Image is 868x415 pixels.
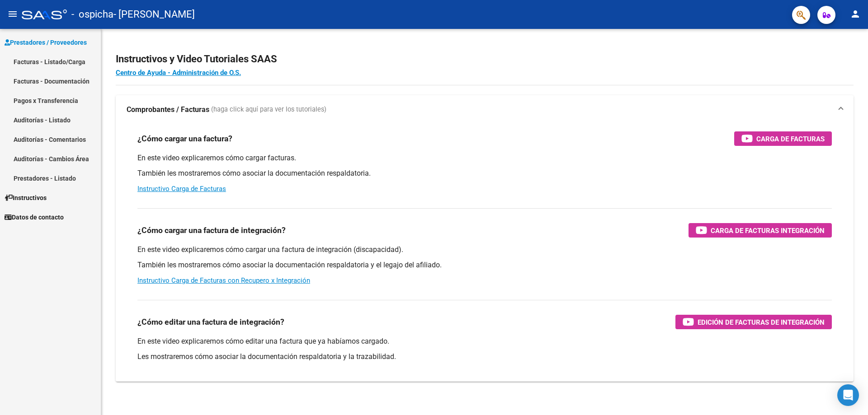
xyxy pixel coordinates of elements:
mat-icon: menu [7,9,18,19]
h3: ¿Cómo cargar una factura? [137,132,232,145]
p: También les mostraremos cómo asociar la documentación respaldatoria y el legajo del afiliado. [137,260,832,270]
h3: ¿Cómo editar una factura de integración? [137,316,284,328]
span: Instructivos [5,193,47,203]
span: - [PERSON_NAME] [113,5,195,24]
p: También les mostraremos cómo asociar la documentación respaldatoria. [137,168,832,178]
div: Comprobantes / Facturas (haga click aquí para ver los tutoriales) [116,124,854,382]
button: Carga de Facturas [734,131,832,146]
a: Instructivo Carga de Facturas [137,185,226,193]
div: Open Intercom Messenger [837,384,859,406]
span: Edición de Facturas de integración [698,317,825,328]
p: En este video explicaremos cómo cargar una factura de integración (discapacidad). [137,245,832,255]
p: En este video explicaremos cómo cargar facturas. [137,153,832,163]
span: Carga de Facturas Integración [711,225,825,236]
mat-expansion-panel-header: Comprobantes / Facturas (haga click aquí para ver los tutoriales) [116,95,854,124]
p: En este video explicaremos cómo editar una factura que ya habíamos cargado. [137,336,832,346]
strong: Comprobantes / Facturas [127,105,209,115]
span: Carga de Facturas [756,133,825,145]
mat-icon: person [850,9,861,19]
p: Les mostraremos cómo asociar la documentación respaldatoria y la trazabilidad. [137,352,832,362]
a: Centro de Ayuda - Administración de O.S. [116,69,241,77]
h2: Instructivos y Video Tutoriales SAAS [116,51,854,68]
span: Prestadores / Proveedores [5,37,87,47]
span: - ospicha [71,5,113,24]
span: Datos de contacto [5,212,64,222]
button: Carga de Facturas Integración [689,223,832,238]
span: (haga click aquí para ver los tutoriales) [211,105,326,115]
a: Instructivo Carga de Facturas con Recupero x Integración [137,276,310,284]
button: Edición de Facturas de integración [675,315,832,329]
h3: ¿Cómo cargar una factura de integración? [137,224,286,237]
